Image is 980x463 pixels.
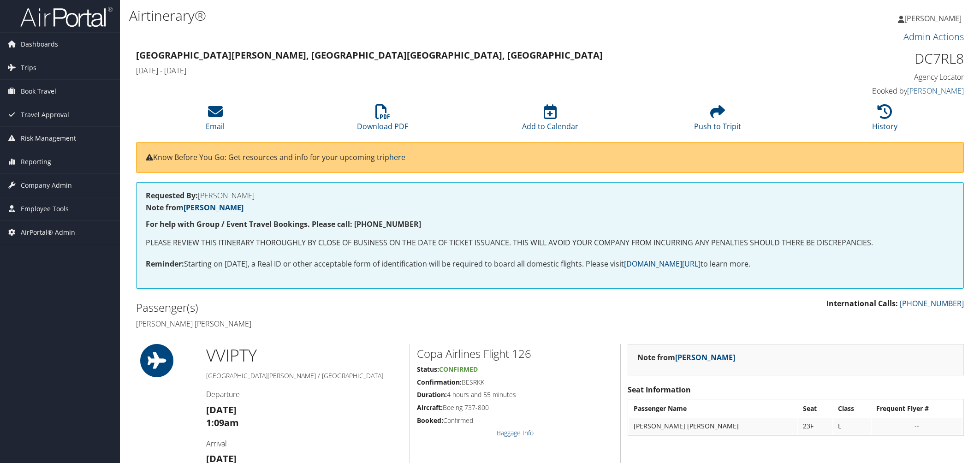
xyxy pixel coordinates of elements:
[872,400,962,417] th: Frequent Flyer #
[417,378,613,387] h5: BESRKK
[904,13,962,24] span: [PERSON_NAME]
[497,428,534,437] a: Baggage Info
[357,109,408,131] a: Download PDF
[826,298,898,309] strong: International Calls:
[876,422,958,430] div: --
[903,30,964,43] a: Admin Actions
[417,378,462,386] strong: Confirmation:
[136,300,543,315] h2: Passenger(s)
[206,404,237,416] strong: [DATE]
[184,202,244,213] a: [PERSON_NAME]
[21,221,75,244] span: AirPortal® Admin
[206,389,403,399] h4: Departure
[206,344,403,367] h1: VVI PTY
[21,150,51,173] span: Reporting
[21,56,36,79] span: Trips
[146,152,954,164] p: Know Before You Go: Get resources and info for your upcoming trip
[767,49,964,68] h1: DC7RL8
[136,319,543,329] h4: [PERSON_NAME] [PERSON_NAME]
[136,65,754,76] h4: [DATE] - [DATE]
[833,400,871,417] th: Class
[206,109,225,131] a: Email
[872,109,897,131] a: History
[20,6,113,28] img: airportal-logo.png
[136,49,603,61] strong: [GEOGRAPHIC_DATA][PERSON_NAME], [GEOGRAPHIC_DATA] [GEOGRAPHIC_DATA], [GEOGRAPHIC_DATA]
[21,197,69,220] span: Employee Tools
[146,192,954,199] h4: [PERSON_NAME]
[417,403,613,412] h5: Boeing 737-800
[833,418,871,434] td: L
[146,219,421,229] strong: For help with Group / Event Travel Bookings. Please call: [PHONE_NUMBER]
[146,237,954,249] p: PLEASE REVIEW THIS ITINERARY THOROUGHLY BY CLOSE OF BUSINESS ON THE DATE OF TICKET ISSUANCE. THIS...
[417,390,447,399] strong: Duration:
[767,86,964,96] h4: Booked by
[21,103,69,126] span: Travel Approval
[637,352,735,362] strong: Note from
[675,352,735,362] a: [PERSON_NAME]
[900,298,964,309] a: [PHONE_NUMBER]
[389,152,405,162] a: here
[628,385,691,395] strong: Seat Information
[629,418,797,434] td: [PERSON_NAME] [PERSON_NAME]
[21,127,76,150] span: Risk Management
[417,365,439,374] strong: Status:
[146,258,954,270] p: Starting on [DATE], a Real ID or other acceptable form of identification will be required to boar...
[21,80,56,103] span: Book Travel
[798,400,832,417] th: Seat
[417,346,613,362] h2: Copa Airlines Flight 126
[439,365,478,374] span: Confirmed
[767,72,964,82] h4: Agency Locator
[21,33,58,56] span: Dashboards
[206,371,403,380] h5: [GEOGRAPHIC_DATA][PERSON_NAME] / [GEOGRAPHIC_DATA]
[907,86,964,96] a: [PERSON_NAME]
[798,418,832,434] td: 23F
[417,416,443,425] strong: Booked:
[417,403,443,412] strong: Aircraft:
[629,400,797,417] th: Passenger Name
[146,259,184,269] strong: Reminder:
[146,190,198,201] strong: Requested By:
[21,174,72,197] span: Company Admin
[146,202,244,213] strong: Note from
[522,109,578,131] a: Add to Calendar
[624,259,701,269] a: [DOMAIN_NAME][URL]
[206,416,239,429] strong: 1:09am
[129,6,690,25] h1: Airtinerary®
[694,109,741,131] a: Push to Tripit
[417,390,613,399] h5: 4 hours and 55 minutes
[417,416,613,425] h5: Confirmed
[898,5,971,32] a: [PERSON_NAME]
[206,439,403,449] h4: Arrival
